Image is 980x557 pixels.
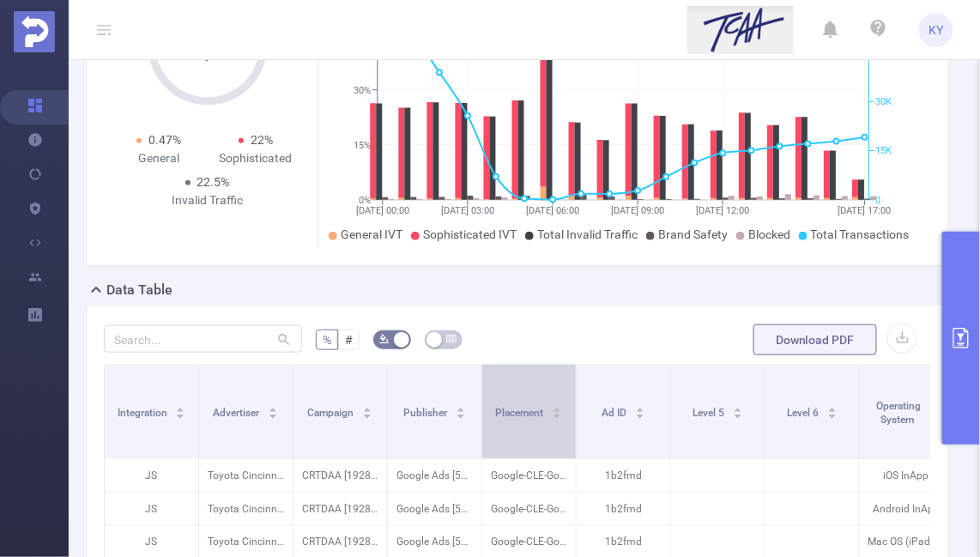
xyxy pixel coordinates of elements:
i: icon: caret-down [363,412,372,417]
span: General IVT [341,227,402,241]
h2: Data Table [106,280,172,300]
span: Operating System [876,400,921,426]
div: Sort [456,405,466,415]
i: icon: caret-up [269,405,278,410]
div: Sort [635,405,645,415]
div: Sort [733,405,743,415]
span: Level 6 [787,407,821,419]
span: KY [929,13,944,47]
tspan: 30% [354,85,371,96]
p: CRTDAA [192860] [293,493,387,525]
span: Publisher [403,407,450,419]
i: icon: caret-down [553,412,562,417]
span: # [345,333,353,347]
div: Sophisticated [208,149,305,167]
i: icon: caret-down [269,412,278,417]
i: icon: caret-down [176,412,185,417]
div: Sort [362,405,372,415]
p: Android InApp [860,493,953,525]
tspan: 30K [876,97,892,108]
span: 22.5% [197,175,230,189]
tspan: [DATE] 03:00 [441,205,494,216]
div: Sort [552,405,562,415]
i: icon: caret-up [733,405,742,410]
div: Sort [175,405,185,415]
tspan: 0 [876,195,881,206]
div: General [111,149,208,167]
tspan: 0% [359,195,371,206]
span: Brand Safety [658,227,728,241]
p: Toyota Cincinnati [4291] [199,493,293,525]
p: iOS InApp [860,459,953,492]
p: 1b2fmd [577,493,670,525]
tspan: 15% [354,140,371,151]
span: Ad ID [602,407,629,419]
span: Placement [496,407,547,419]
tspan: [DATE] 12:00 [697,205,750,216]
div: Invalid Traffic [159,191,256,209]
i: icon: caret-up [635,405,644,410]
i: icon: caret-down [827,412,837,417]
input: Search... [104,325,302,353]
i: icon: caret-down [456,412,465,417]
span: 22% [251,133,273,147]
p: Google Ads [5222] [388,459,481,492]
i: icon: caret-up [363,405,372,410]
p: JS [105,493,198,525]
tspan: 15K [876,146,892,157]
tspan: [DATE] 09:00 [612,205,665,216]
div: Sort [827,405,838,415]
i: icon: table [446,334,457,344]
img: Protected Media [14,11,55,52]
p: Toyota Cincinnati [4291] [199,459,293,492]
p: CRTDAA [192860] [293,459,387,492]
i: icon: caret-down [733,412,742,417]
p: JS [105,459,198,492]
span: Level 5 [693,407,727,419]
div: Sort [268,405,278,415]
span: Advertiser [214,407,263,419]
i: icon: caret-down [635,412,644,417]
i: icon: caret-up [553,405,562,410]
p: 1b2fmd [577,459,670,492]
p: Google-CLE-GoogleDisplayNetwork-Pkg-300X250-CROSS-DEVICE [4222217] [482,493,576,525]
tspan: [DATE] 06:00 [526,205,579,216]
span: Total Transactions [811,227,910,241]
span: Campaign [308,407,357,419]
span: Sophisticated IVT [423,227,517,241]
span: Integration [118,407,170,419]
tspan: [DATE] 00:00 [356,205,409,216]
span: Blocked [748,227,790,241]
i: icon: caret-up [176,405,185,410]
span: 0.47% [148,133,181,147]
i: icon: bg-colors [379,334,390,344]
i: icon: caret-up [827,405,837,410]
button: Download PDF [753,324,877,355]
tspan: [DATE] 17:00 [838,205,892,216]
span: Total Invalid Traffic [537,227,638,241]
p: Google Ads [5222] [388,493,481,525]
span: % [323,333,331,347]
i: icon: caret-up [456,405,465,410]
p: Google-CLE-GoogleDisplayNetwork-Pkg-300X250-CROSS-DEVICE [4222217] [482,459,576,492]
